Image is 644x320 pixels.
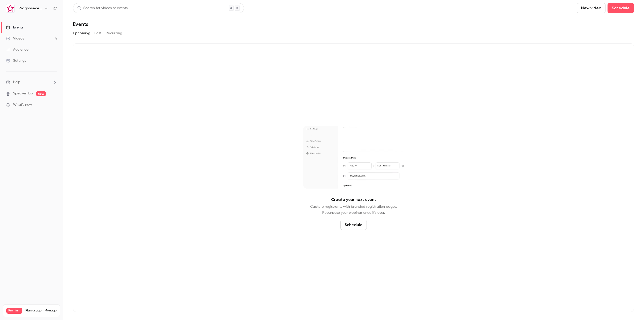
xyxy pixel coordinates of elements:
[94,29,102,37] button: Past
[13,91,33,96] a: SpeakerHub
[608,3,634,13] button: Schedule
[6,58,26,63] div: Settings
[6,80,57,85] li: help-dropdown-opener
[577,3,606,13] button: New video
[6,36,24,41] div: Videos
[73,21,88,27] h1: Events
[77,6,128,11] div: Search for videos or events
[106,29,123,37] button: Recurring
[331,197,376,203] p: Create your next event
[6,308,22,314] span: Premium
[25,309,42,313] span: Plan usage
[19,6,42,11] h6: Prognosecenteret | Powered by Hubexo
[6,4,14,12] img: Prognosecenteret | Powered by Hubexo
[6,25,23,30] div: Events
[36,91,46,96] span: new
[340,220,367,230] button: Schedule
[45,309,57,313] a: Manage
[13,102,32,108] span: What's new
[13,80,20,85] span: Help
[73,29,90,37] button: Upcoming
[310,204,397,216] p: Capture registrants with branded registration pages. Repurpose your webinar once it's over.
[6,47,28,52] div: Audience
